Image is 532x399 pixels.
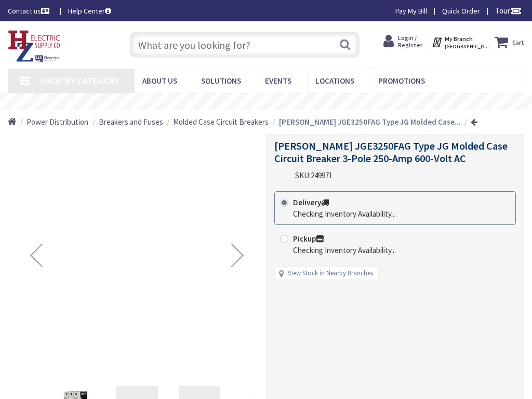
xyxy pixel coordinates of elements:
[142,76,177,86] span: About Us
[512,33,524,51] strong: Cart
[293,197,329,207] strong: Delivery
[295,170,332,181] div: SKU:
[265,76,291,86] span: Events
[398,34,422,49] span: Login / Register
[442,6,480,16] a: Quick Order
[431,33,486,51] div: My Branch [GEOGRAPHIC_DATA], [GEOGRAPHIC_DATA]
[279,117,461,127] strong: [PERSON_NAME] JGE3250FAG Type JG Molded Case...
[195,97,349,107] rs-layer: Free Same Day Pickup at 8 Locations
[315,76,354,86] span: Locations
[217,134,258,377] div: Next
[378,76,425,86] span: Promotions
[26,116,88,127] a: Power Distribution
[173,117,269,127] span: Molded Case Circuit Breakers
[173,116,269,127] a: Molded Case Circuit Breakers
[8,30,61,62] img: HZ Electric Supply
[495,6,522,16] span: Tour
[293,245,396,256] div: Checking Inventory Availability...
[445,35,473,43] strong: My Branch
[201,76,241,86] span: Solutions
[40,75,119,87] span: Shop By Category
[311,170,332,180] span: 249971
[288,269,373,278] a: View Stock in Nearby Branches
[16,134,57,377] div: Previous
[68,6,111,16] a: Help Center
[26,117,88,127] span: Power Distribution
[99,116,163,127] a: Breakers and Fuses
[274,139,508,165] span: [PERSON_NAME] JGE3250FAG Type JG Molded Case Circuit Breaker 3-Pole 250-Amp 600-Volt AC
[395,6,427,16] a: Pay My Bill
[445,43,489,50] span: [GEOGRAPHIC_DATA], [GEOGRAPHIC_DATA]
[99,117,163,127] span: Breakers and Fuses
[293,234,324,244] strong: Pickup
[495,33,524,51] a: Cart
[293,208,396,219] div: Checking Inventory Availability...
[130,32,359,58] input: What are you looking for?
[383,33,422,50] a: Login / Register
